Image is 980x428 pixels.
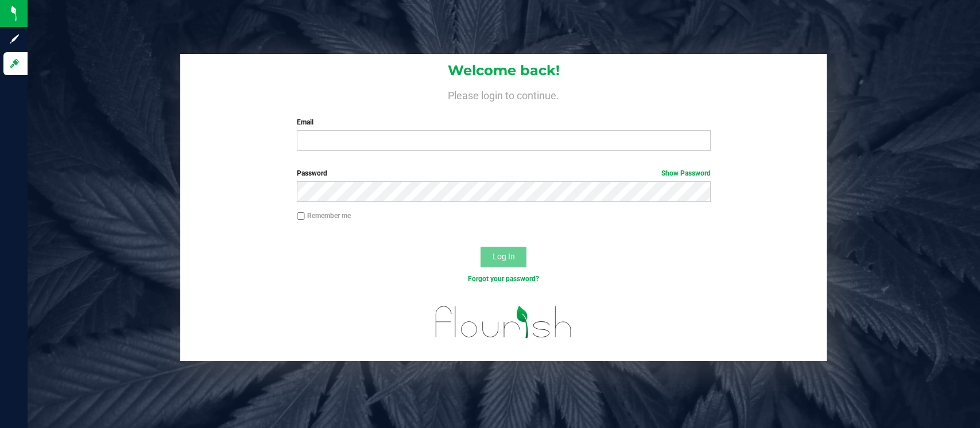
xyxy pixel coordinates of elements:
a: Show Password [661,169,711,177]
span: Log In [493,252,515,261]
a: Forgot your password? [468,275,539,283]
button: Log In [481,247,526,267]
h4: Please login to continue. [180,87,827,101]
h1: Welcome back! [180,63,827,78]
inline-svg: Sign up [9,33,20,45]
input: Remember me [297,212,305,220]
label: Email [297,117,711,127]
inline-svg: Log in [9,58,20,69]
span: Password [297,169,327,177]
img: flourish_logo.svg [423,296,584,348]
label: Remember me [297,211,351,221]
